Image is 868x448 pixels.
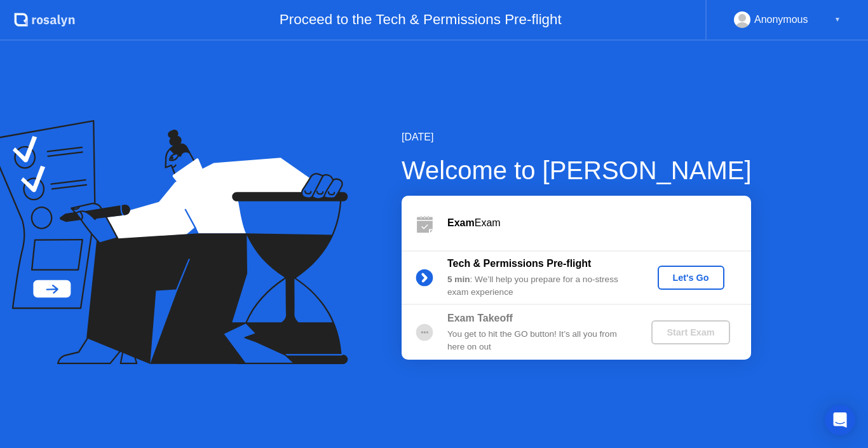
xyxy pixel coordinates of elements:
[825,405,855,435] div: Open Intercom Messenger
[447,258,591,269] b: Tech & Permissions Pre-flight
[447,217,475,228] b: Exam
[663,273,719,283] div: Let's Go
[754,11,808,28] div: Anonymous
[447,273,630,299] div: : We’ll help you prepare for a no-stress exam experience
[447,313,513,323] b: Exam Takeoff
[651,320,729,344] button: Start Exam
[402,130,752,145] div: [DATE]
[447,275,470,284] b: 5 min
[402,151,752,189] div: Welcome to [PERSON_NAME]
[447,215,751,231] div: Exam
[447,328,630,354] div: You get to hit the GO button! It’s all you from here on out
[834,11,841,28] div: ▼
[656,327,724,337] div: Start Exam
[658,266,724,290] button: Let's Go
